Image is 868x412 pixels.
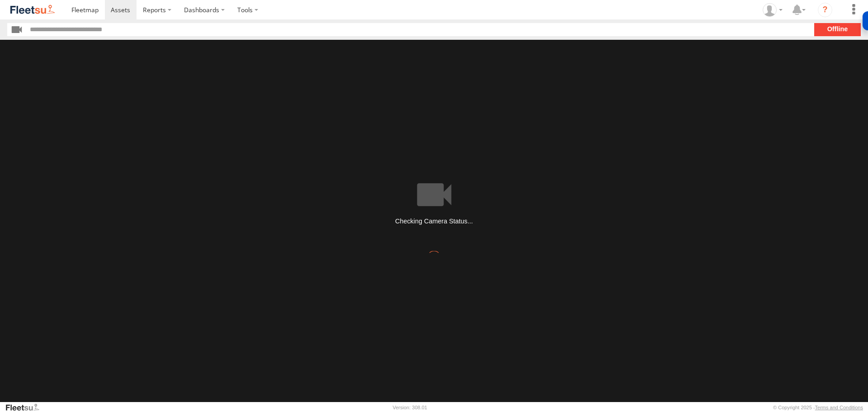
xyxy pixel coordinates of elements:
[773,405,863,410] div: © Copyright 2025 -
[815,405,863,410] a: Terms and Conditions
[393,405,427,410] div: Version: 308.01
[5,403,47,412] a: Visit our Website
[818,3,832,17] i: ?
[9,4,56,16] img: fleetsu-logo-horizontal.svg
[759,3,786,17] div: Brendan Tritton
